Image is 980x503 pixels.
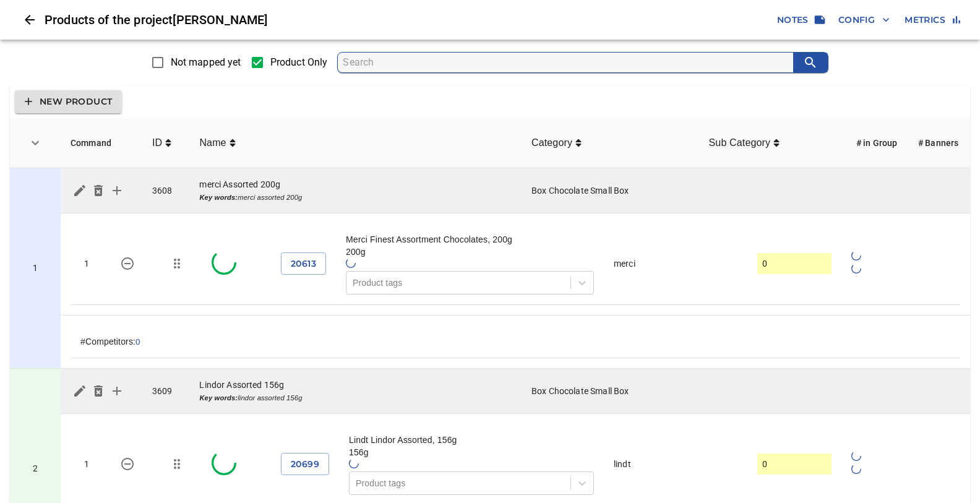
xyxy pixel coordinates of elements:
[772,9,828,32] button: Notes
[900,9,965,32] button: Metrics
[152,135,171,150] span: ID
[777,12,823,28] span: Notes
[25,94,112,110] span: New Product
[199,135,235,150] span: Name
[762,254,827,273] input: actual size
[291,457,319,472] span: 20699
[346,233,594,246] div: Merci Finest Assortment Chocolates, 200g
[846,118,908,168] th: # in Group
[199,135,229,150] span: Name
[162,449,192,479] button: Move/change group for 20699
[709,135,774,150] span: Sub Category
[45,10,772,30] h6: Products of the project [PERSON_NAME]
[531,135,582,150] span: Category
[793,53,828,72] button: search
[15,5,45,35] button: Close
[61,118,142,168] th: Command
[199,194,238,201] b: Key words:
[71,223,103,305] td: 1
[199,394,302,402] i: lindor assorted 156g
[522,168,699,213] td: Box Chocolate Small Box
[343,53,793,72] input: search
[142,168,189,213] td: 3608
[762,455,827,473] input: actual size
[152,135,165,150] span: ID
[531,135,575,150] span: Category
[281,252,326,275] button: 20613
[189,168,522,213] td: merci Assorted 200g
[189,369,522,414] td: Lindor Assorted 156g
[291,256,316,272] span: 20613
[908,118,970,168] th: # Banners
[15,90,122,113] button: New Product
[171,55,241,70] span: Not mapped yet
[113,249,142,278] button: 20613 - Merci Finest Assortment Chocolates, 200g
[349,434,594,446] div: Lindt Lindor Assorted, 156g
[135,337,140,346] button: 0
[838,12,890,28] span: Config
[142,369,189,414] td: 3609
[199,194,302,201] i: merci assorted 200g
[10,168,61,369] td: 3608 - merci Assorted 200g
[905,12,960,28] span: Metrics
[709,135,780,150] span: Sub Category
[281,453,329,476] button: 20699
[346,246,594,258] div: 200g
[349,446,594,458] div: 156g
[270,55,328,70] span: Product Only
[113,449,142,479] button: 20699 - Lindt Lindor Assorted, 156g
[522,369,699,414] td: Box Chocolate Small Box
[162,249,192,278] button: Move/change group for 20613
[80,335,950,348] div: #Competitors:
[833,9,895,32] button: Config
[199,394,238,402] b: Key words:
[604,223,747,305] td: merci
